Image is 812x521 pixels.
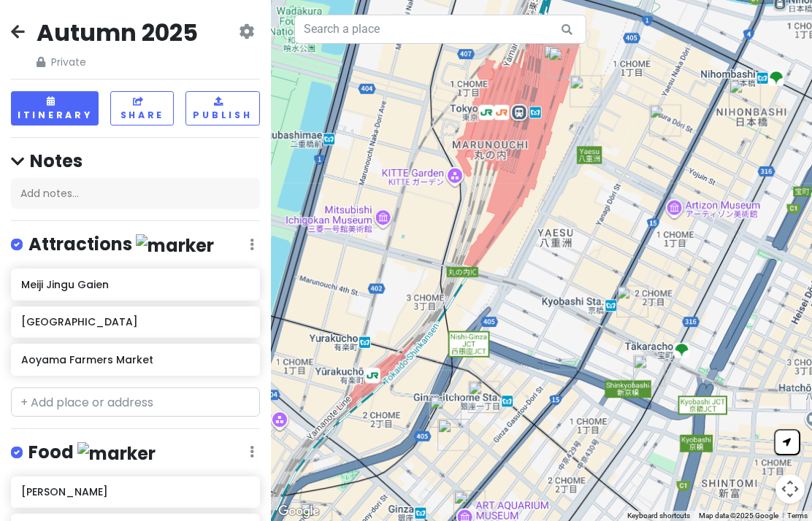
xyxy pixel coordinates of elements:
[275,502,323,521] a: Open this area in Google Maps (opens a new window)
[11,387,260,417] input: + Add place or address
[627,511,690,521] button: Keyboard shortcuts
[77,442,156,465] img: marker
[21,353,249,366] h6: Aoyama Farmers Market
[275,502,323,521] img: Google
[11,91,99,126] button: Itinerary
[37,54,198,70] span: Private
[37,18,198,48] h2: Autumn 2025
[110,91,174,126] button: Share
[136,234,214,257] img: marker
[564,69,608,113] div: Saryo Tsujiri
[775,474,805,503] button: Map camera controls
[699,512,778,520] span: Map data ©2025 Google
[21,278,249,291] h6: Meiji Jingu Gaien
[787,512,808,520] a: Terms (opens in new tab)
[185,91,259,126] button: Publish
[21,485,249,498] h6: [PERSON_NAME]
[543,41,586,85] div: miffy style
[424,390,467,433] div: Uniqlo Tokyo
[462,375,506,419] div: Ginza Loft
[28,441,156,465] h4: Food
[432,413,475,457] div: MUJI - Ginza Flagship Store
[643,99,687,142] div: Nihonbashi Kaisen Donburi Tsujihan Nihonbashi
[610,279,654,323] div: lyf Ginza Tokyo
[723,74,767,117] div: Sushi no Midori Nihonbashi
[627,349,671,393] div: 焼鳥IPPON⁺ Tokyo
[28,233,214,257] h4: Attractions
[21,315,249,328] h6: [GEOGRAPHIC_DATA]
[537,39,581,82] div: mofusand もふもふストア
[294,15,586,44] input: Search a place
[11,150,260,172] h4: Notes
[11,178,260,209] div: Add notes...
